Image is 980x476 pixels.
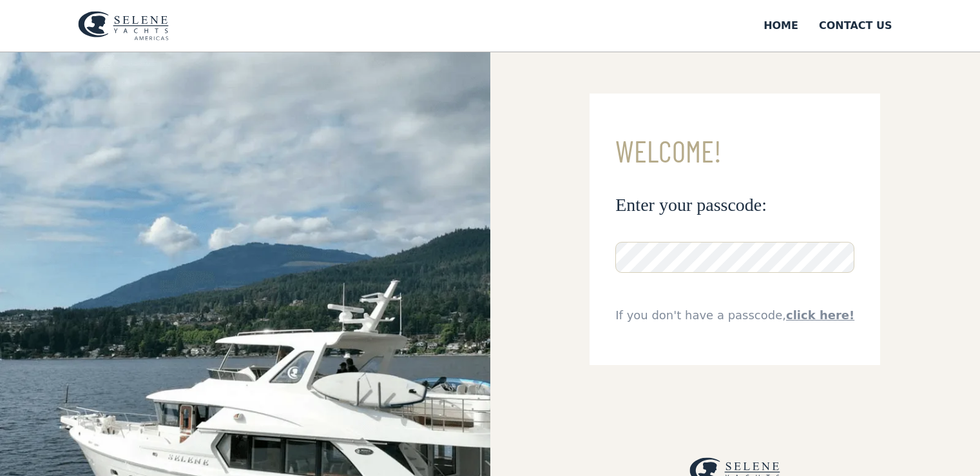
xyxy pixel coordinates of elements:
[819,18,892,34] div: Contact US
[590,94,880,365] form: Email Form
[78,11,169,41] img: logo
[786,308,854,322] a: click here!
[615,135,854,168] h3: Welcome!
[615,193,854,216] h3: Enter your passcode:
[615,306,854,324] div: If you don't have a passcode,
[764,18,798,34] div: Home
